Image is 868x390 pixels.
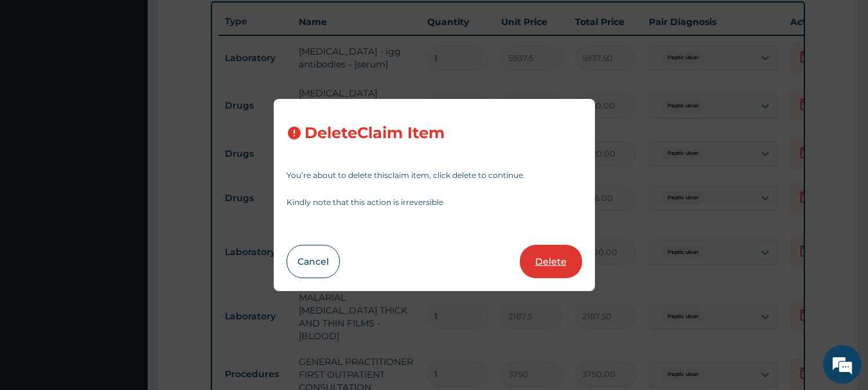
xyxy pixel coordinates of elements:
textarea: Type your message and hit 'Enter' [6,256,245,301]
h3: Delete Claim Item [305,125,445,142]
p: You’re about to delete this claim item , click delete to continue. [287,172,582,179]
button: Cancel [287,245,340,278]
button: Delete [520,245,582,278]
img: d_794563401_company_1708531726252_794563401 [24,64,52,96]
div: Chat with us now [67,72,216,89]
p: Kindly note that this action is irreversible [287,199,582,206]
span: We're online! [75,114,177,244]
div: Minimize live chat window [211,6,242,37]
